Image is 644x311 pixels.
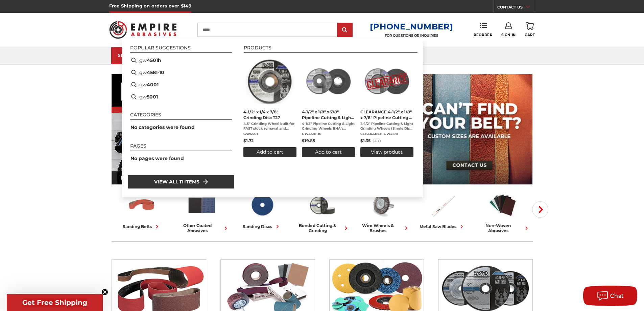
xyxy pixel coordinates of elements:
b: 5001 [147,93,158,101]
a: [PHONE_NUMBER] [370,22,453,31]
li: 4-1/2" x 1/8" x 7/8" Pipeline Cutting & Light Grinding Discs T27 - 10 Pack [299,54,358,160]
li: Products [244,45,418,53]
li: gw4501h [127,54,235,66]
button: Add to cart [243,147,296,157]
span: 4-1/2" Pipeline Cutting & Light Grinding Wheels (Single Discs from Open Packs) These discs are fr... [360,121,413,131]
img: Metal Saw Blades [428,191,457,220]
div: non-woven abrasives [475,223,530,233]
button: Chat [583,286,637,306]
span: $1.72 [243,138,254,143]
span: Cart [525,33,535,37]
img: Banner for an interview featuring Horsepower Inc who makes Harley performance upgrades featured o... [112,74,400,184]
button: Add to cart [302,147,355,157]
li: gw5001 [127,91,235,103]
img: Sanding Belts [127,191,157,220]
span: 4.5" Grinding Wheel built for FAST stock removal and LONG life Type 27 (Depressed Center) SOLD IN... [243,121,296,131]
li: Categories [130,112,232,120]
img: BHA grinding wheels for 4.5 inch angle grinder [245,57,294,106]
span: 4-1/2" x 1/4 x 7/8" Grinding Disc T27 [243,109,296,120]
span: 4-1/2" x 1/8" x 7/8" Pipeline Cutting & Light Grinding Discs T27 - 10 Pack [302,109,355,120]
img: Empire Abrasives [109,17,177,43]
span: $1.35 [360,138,371,143]
span: GW4501 [243,132,296,136]
a: wire wheels & brushes [355,191,410,233]
span: CLEARANCE 4-1/2" x 1/8" x 7/8" Pipeline Cutting & Light Grinding Discs T27 [360,109,413,120]
a: sanding discs [235,191,289,230]
span: CLEARANCE-GW4581 [360,132,413,136]
img: Other Coated Abrasives [187,191,217,220]
li: Popular suggestions [130,45,232,53]
span: Reorder [474,33,492,37]
span: Get Free Shipping [22,298,87,307]
a: CONTACT US [497,3,535,13]
a: other coated abrasives [174,191,229,233]
a: 4-1/2 [243,57,296,157]
li: gw4581-10 [127,66,235,79]
b: 4581-10 [147,69,164,76]
div: sanding discs [243,223,281,230]
span: GW4581-10 [302,132,355,136]
li: Pages [130,143,232,151]
div: metal saw blades [420,223,465,230]
img: Wire Wheels & Brushes [367,191,397,220]
span: Sign In [501,33,516,37]
span: View all 11 items [154,178,199,185]
li: View all 11 items [127,175,235,189]
li: CLEARANCE 4-1/2" x 1/8" x 7/8" Pipeline Cutting & Light Grinding Discs T27 [358,54,416,160]
img: View of Black Hawk's 4 1/2 inch T27 pipeline disc, showing both front and back of the grinding wh... [304,57,353,106]
a: CLEARANCE 4-1/2 [360,57,413,157]
a: bonded cutting & grinding [295,191,350,233]
span: 4-1/2" Pipeline Cutting & Light Grinding Wheels BHA’s Pipeline ⅛” Grinding Wheel - Cut and Grind ... [302,121,355,131]
img: promo banner for custom belts. [407,74,532,184]
button: Next [532,201,548,218]
img: Non-woven Abrasives [488,191,518,220]
span: $1.80 [373,139,381,143]
div: Instant Search Results [122,39,423,197]
img: Sanding Discs [247,191,277,220]
a: non-woven abrasives [475,191,530,233]
a: metal saw blades [415,191,470,230]
div: sanding belts [123,223,161,230]
li: gw4001 [127,79,235,91]
button: View product [360,147,413,157]
button: Close teaser [101,289,108,295]
div: bonded cutting & grinding [295,223,350,233]
a: Reorder [474,22,492,37]
b: 4001 [147,81,159,88]
span: Chat [610,293,624,299]
div: other coated abrasives [174,223,229,233]
span: $19.85 [302,138,315,143]
img: Bonded Cutting & Grinding [307,191,337,220]
li: 4-1/2" x 1/4 x 7/8" Grinding Disc T27 [241,54,299,160]
a: sanding belts [114,191,169,230]
span: No pages were found [130,155,184,161]
b: 4501h [147,57,161,64]
p: FOR QUESTIONS OR INQUIRIES [370,34,453,38]
input: Submit [338,23,352,37]
span: No categories were found [130,124,195,130]
div: Get Free ShippingClose teaser [7,294,103,311]
div: wire wheels & brushes [355,223,410,233]
a: Cart [525,22,535,37]
a: 4-1/2 [302,57,355,157]
div: SHOP CATEGORIES [118,53,172,58]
